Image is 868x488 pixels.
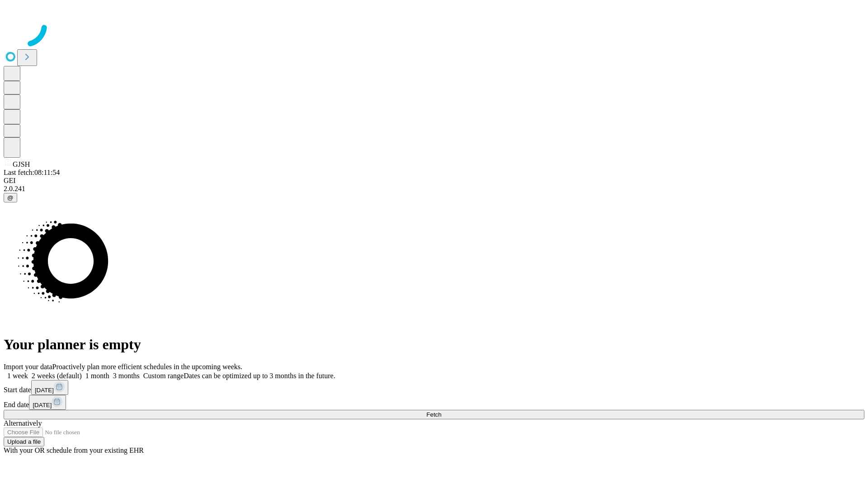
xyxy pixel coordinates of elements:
[7,194,14,201] span: @
[184,372,335,380] span: Dates can be optimized up to 3 months in the future.
[29,395,66,410] button: [DATE]
[4,185,864,193] div: 2.0.241
[4,380,864,395] div: Start date
[4,410,864,419] button: Fetch
[33,402,52,408] span: [DATE]
[4,169,60,176] span: Last fetch: 08:11:54
[4,177,864,185] div: GEI
[13,160,30,168] span: GJSH
[35,387,54,394] span: [DATE]
[4,395,864,410] div: End date
[426,411,441,418] span: Fetch
[32,372,82,380] span: 2 weeks (default)
[4,446,144,454] span: With your OR schedule from your existing EHR
[52,363,242,371] span: Proactively plan more efficient schedules in the upcoming weeks.
[7,372,28,380] span: 1 week
[4,336,864,353] h1: Your planner is empty
[85,372,109,380] span: 1 month
[4,363,52,371] span: Import your data
[143,372,184,380] span: Custom range
[4,419,42,427] span: Alternatively
[31,380,68,395] button: [DATE]
[4,437,44,446] button: Upload a file
[4,193,17,202] button: @
[113,372,140,380] span: 3 months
